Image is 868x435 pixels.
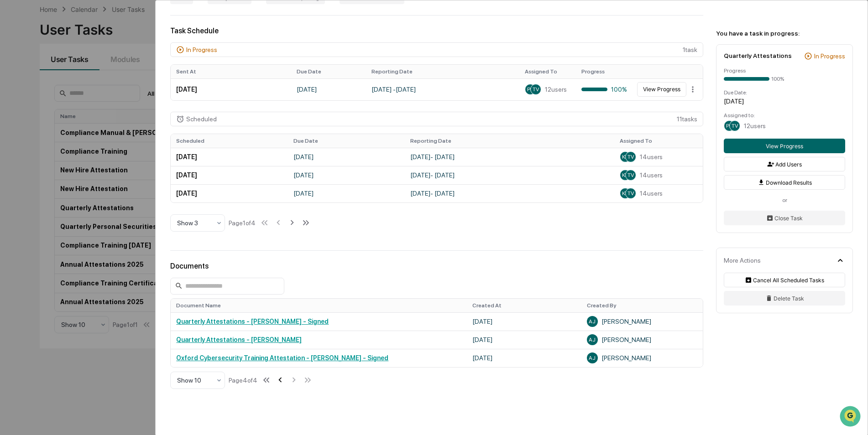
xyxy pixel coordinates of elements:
[814,52,845,60] div: In Progress
[155,72,166,83] button: Start new chat
[91,155,110,161] span: Pylon
[66,116,73,123] div: 🗄️
[587,352,697,363] div: [PERSON_NAME]
[640,153,663,161] span: 14 users
[176,318,329,325] a: Quarterly Attestations - [PERSON_NAME] - Signed
[622,190,629,197] span: KV
[63,111,117,128] a: 🗄️Attestations
[171,166,288,184] td: [DATE]
[467,331,581,349] td: [DATE]
[171,65,291,78] th: Sent At
[724,257,761,264] div: More Actions
[291,78,366,100] td: [DATE]
[724,67,845,74] div: Progress
[171,299,467,312] th: Document Name
[75,115,113,124] span: Attestations
[18,132,58,141] span: Data Lookup
[288,184,405,202] td: [DATE]
[176,336,302,343] a: Quarterly Attestations - [PERSON_NAME]
[186,46,217,53] div: In Progress
[640,190,663,197] span: 14 users
[171,78,291,100] td: [DATE]
[405,134,614,148] th: Reporting Date
[31,79,115,86] div: We're available if you need us!
[405,148,614,166] td: [DATE] - [DATE]
[9,116,16,123] div: 🖐️
[724,175,845,190] button: Download Results
[171,184,288,202] td: [DATE]
[724,157,845,171] button: Add Users
[170,262,703,270] div: Documents
[171,148,288,166] td: [DATE]
[186,115,217,123] div: Scheduled
[527,86,533,93] span: PP
[9,70,26,86] img: 1746055101610-c473b297-6a78-478c-a979-82029cc54cd1
[5,111,63,128] a: 🖐️Preclearance
[627,190,634,197] span: TV
[587,334,697,345] div: [PERSON_NAME]
[622,154,629,160] span: KV
[589,318,596,325] span: AJ
[724,139,845,153] button: View Progress
[9,19,166,34] p: How can we help?
[637,82,686,97] button: View Progress
[288,134,405,148] th: Due Date
[170,26,703,35] div: Task Schedule
[587,316,697,327] div: [PERSON_NAME]
[5,129,61,145] a: 🔎Data Lookup
[9,133,16,140] div: 🔎
[581,86,627,93] div: 100%
[640,171,663,179] span: 14 users
[288,166,405,184] td: [DATE]
[366,78,519,100] td: [DATE] - [DATE]
[288,148,405,166] td: [DATE]
[724,98,845,105] div: [DATE]
[545,86,567,93] span: 12 users
[405,184,614,202] td: [DATE] - [DATE]
[726,123,732,129] span: PP
[744,122,766,129] span: 12 users
[519,65,576,78] th: Assigned To
[229,377,257,384] div: Page 4 of 4
[724,112,845,119] div: Assigned to:
[724,211,845,225] button: Close Task
[170,42,703,57] div: 1 task
[229,219,256,227] div: Page 1 of 4
[716,30,853,37] div: You have a task in progress:
[176,354,388,362] a: Oxford Cybersecurity Training Attestation - [PERSON_NAME] - Signed
[64,154,110,161] a: Powered byPylon
[771,76,784,82] div: 100%
[627,172,634,178] span: TV
[724,89,845,96] div: Due Date:
[724,291,845,306] button: Delete Task
[291,65,366,78] th: Due Date
[366,65,519,78] th: Reporting Date
[622,172,629,178] span: KV
[467,312,581,331] td: [DATE]
[589,337,596,343] span: AJ
[724,273,845,287] button: Cancel All Scheduled Tasks
[627,154,634,160] span: TV
[724,52,792,59] div: Quarterly Attestations
[581,299,703,312] th: Created By
[31,70,150,79] div: Start new chat
[576,65,633,78] th: Progress
[533,86,539,93] span: TV
[405,166,614,184] td: [DATE] - [DATE]
[724,197,845,203] div: or
[18,115,59,124] span: Preclearance
[171,134,288,148] th: Scheduled
[732,123,738,129] span: TV
[467,299,581,312] th: Created At
[170,112,703,126] div: 11 task s
[589,355,596,361] span: AJ
[467,349,581,367] td: [DATE]
[614,134,703,148] th: Assigned To
[839,405,863,430] iframe: Open customer support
